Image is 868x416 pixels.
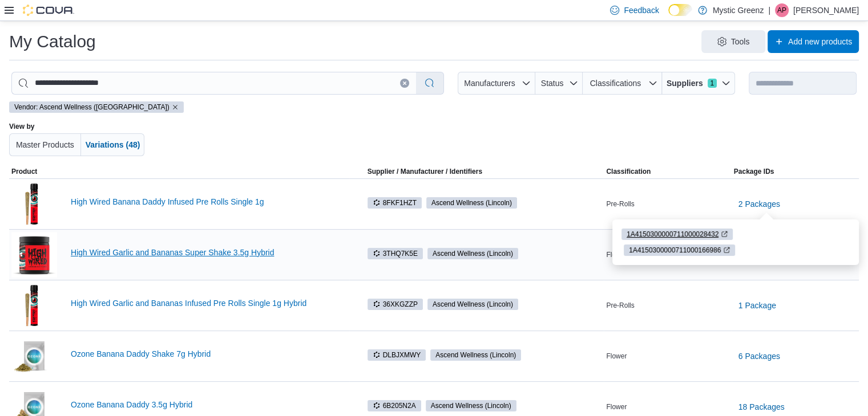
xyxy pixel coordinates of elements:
[433,248,513,259] span: Ascend Wellness (Lincoln)
[668,4,692,16] input: Dark Mode
[86,140,140,149] span: Variations (48)
[400,79,409,88] button: Clear input
[11,339,57,373] img: Ozone Banana Daddy Shake 7g Hybrid
[734,193,785,215] button: 2 Packages
[627,229,718,239] span: 1A4150300000711000028432
[373,401,416,411] span: 6B205N2A
[373,248,418,259] span: 3THQ7K5E
[458,72,535,95] button: Manufacturers
[81,133,145,156] button: Variations (48)
[71,248,347,257] a: High Wired Garlic and Bananas Super Shake 3.5g Hybrid
[427,248,518,259] span: Ascend Wellness (Lincoln)
[464,79,515,88] span: Manufacturers
[668,16,669,17] span: Dark Mode
[662,72,735,95] button: Suppliers1 active filters
[11,232,57,278] img: High Wired Garlic and Bananas Super Shake 3.5g Hybrid
[368,299,423,310] span: 36XKGZZP
[23,5,74,16] img: Cova
[701,30,765,53] button: Tools
[621,229,733,240] button: 1A4150300000711000028432
[71,197,347,206] a: High Wired Banana Daddy Infused Pre Rolls Single 1g
[14,102,169,112] span: Vendor: Ascend Wellness ([GEOGRAPHIC_DATA])
[624,5,659,16] span: Feedback
[426,197,517,209] span: Ascend Wellness (Lincoln)
[368,349,426,361] span: DLBJXMWY
[708,79,717,88] span: 1 active filters
[373,299,418,309] span: 36XKGZZP
[734,167,774,176] span: Package IDs
[738,350,780,362] span: 6 Packages
[713,3,764,17] p: Mystic Greenz
[777,3,786,17] span: AP
[738,401,785,413] span: 18 Packages
[738,198,780,210] span: 2 Packages
[430,349,521,361] span: Ascend Wellness (Lincoln)
[9,30,96,53] h1: My Catalog
[373,198,417,208] span: 8FKF1HZT
[9,101,184,113] span: Vendor: Ascend Wellness (Lincoln)
[373,350,421,360] span: DLBJXMWY
[368,197,422,209] span: 8FKF1HZT
[583,72,662,95] button: Classifications
[775,3,789,17] div: Andria Perry
[793,3,859,17] p: [PERSON_NAME]
[11,283,57,328] img: High Wired Garlic and Bananas Infused Pre Rolls Single 1g Hybrid
[9,122,34,131] label: View by
[352,167,482,176] span: Supplier / Manufacturer / Identifiers
[368,167,482,176] div: Supplier / Manufacturer / Identifiers
[541,79,564,88] span: Status
[431,198,512,208] span: Ascend Wellness (Lincoln)
[734,345,785,368] button: 6 Packages
[768,30,859,53] button: Add new products
[435,350,516,360] span: Ascend Wellness (Lincoln)
[431,401,511,411] span: Ascend Wellness (Lincoln)
[629,245,721,255] span: 1A4150300000711000166986
[604,197,731,211] div: Pre-Rolls
[606,167,651,176] span: Classification
[604,349,731,363] div: Flower
[71,299,347,308] a: High Wired Garlic and Bananas Infused Pre Rolls Single 1g Hybrid
[590,79,641,88] span: Classifications
[604,299,731,312] div: Pre-Rolls
[368,248,423,259] span: 3THQ7K5E
[738,300,776,311] span: 1 Package
[731,36,750,47] span: Tools
[11,181,57,227] img: High Wired Banana Daddy Infused Pre Rolls Single 1g
[11,167,37,176] span: Product
[535,72,583,95] button: Status
[172,104,179,111] button: Remove vendor filter
[71,400,347,409] a: Ozone Banana Daddy 3.5g Hybrid
[427,299,518,310] span: Ascend Wellness (Lincoln)
[768,3,770,17] p: |
[71,349,347,358] a: Ozone Banana Daddy Shake 7g Hybrid
[433,299,513,309] span: Ascend Wellness (Lincoln)
[667,78,703,89] span: Suppliers
[734,294,781,317] button: 1 Package
[426,400,516,411] span: Ascend Wellness (Lincoln)
[368,400,421,411] span: 6B205N2A
[604,400,731,414] div: Flower
[624,244,735,256] button: 1A4150300000711000166986
[16,140,74,149] span: Master Products
[604,248,731,262] div: Flower
[788,36,852,47] span: Add new products
[9,133,81,156] button: Master Products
